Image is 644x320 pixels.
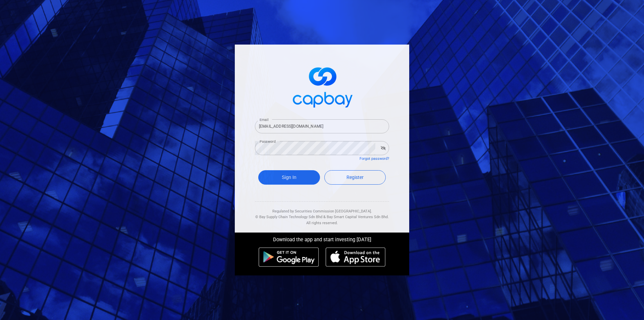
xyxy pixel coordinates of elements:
[260,117,268,122] label: Email
[260,139,276,144] label: Password
[346,175,364,180] span: Register
[288,61,356,111] img: logo
[258,170,320,185] button: Sign In
[259,247,319,267] img: android
[255,202,389,226] div: Regulated by Securities Commission [GEOGRAPHIC_DATA]. & All rights reserved.
[326,247,385,267] img: ios
[360,156,389,161] a: Forgot password?
[324,170,386,185] a: Register
[255,215,322,219] span: © Bay Supply Chain Technology Sdn Bhd
[230,233,414,244] div: Download the app and start investing [DATE]
[327,215,389,219] span: Bay Smart Capital Ventures Sdn Bhd.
